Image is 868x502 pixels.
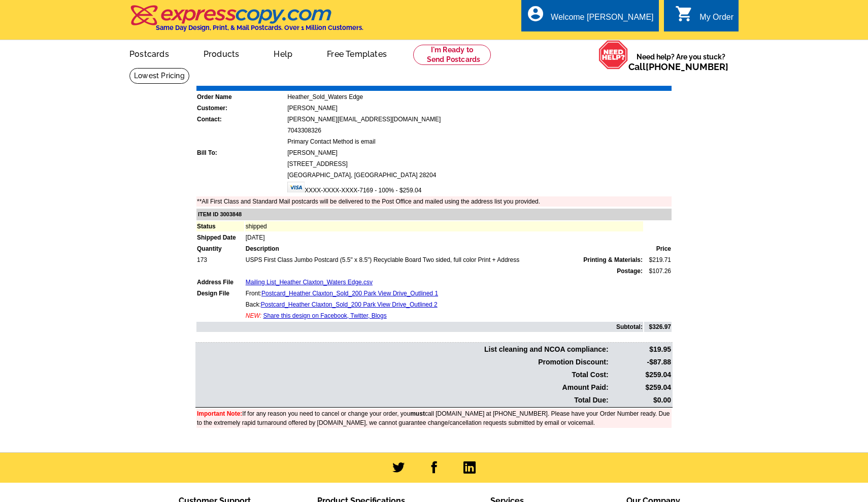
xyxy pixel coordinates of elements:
span: Need help? Are you stuck? [628,52,733,72]
td: $107.26 [644,266,672,276]
b: must [410,410,425,417]
a: Postcards [113,41,185,65]
td: Price [644,244,672,254]
span: NEW: [246,312,261,319]
td: Total Due: [196,394,609,406]
div: My Order [699,13,733,27]
img: visa.gif [287,182,305,192]
td: Subtotal: [196,322,643,332]
td: **All First Class and Standard Mail postcards will be delivered to the Post Office and mailed usi... [196,196,672,207]
td: Design File [196,288,244,298]
td: $259.04 [610,382,672,393]
a: Products [187,41,256,65]
td: 173 [196,255,244,265]
i: shopping_cart [675,5,693,23]
div: Welcome [PERSON_NAME] [551,13,653,27]
td: [DATE] [245,232,643,243]
td: Primary Contact Method is email [287,137,672,147]
td: Customer: [196,103,286,113]
td: Bill To: [196,148,286,158]
td: List cleaning and NCOA compliance: [196,344,609,355]
i: account_circle [526,5,545,23]
td: Back: [245,299,643,310]
td: Total Cost: [196,369,609,381]
a: [PHONE_NUMBER] [646,61,728,72]
td: Amount Paid: [196,382,609,393]
a: Mailing List_Heather Claxton_Waters Edge.csv [246,279,373,286]
td: $0.00 [610,394,672,406]
td: $219.71 [644,255,672,265]
span: Call [628,61,728,72]
td: $326.97 [644,322,672,332]
td: Description [245,244,643,254]
a: Postcard_Heather Claxton_Sold_200 Park View Drive_Outlined 1 [261,290,438,297]
a: Help [257,41,309,65]
td: Status [196,221,244,231]
td: $259.04 [610,369,672,381]
a: Share this design on Facebook, Twitter, Blogs [263,312,386,319]
a: shopping_cart My Order [675,11,733,24]
td: $19.95 [610,344,672,355]
img: help [598,40,628,70]
td: If for any reason you need to cancel or change your order, you call [DOMAIN_NAME] at [PHONE_NUMBE... [196,409,672,428]
td: [GEOGRAPHIC_DATA], [GEOGRAPHIC_DATA] 28204 [287,170,672,180]
strong: Postage: [617,267,643,275]
td: USPS First Class Jumbo Postcard (5.5" x 8.5") Recyclable Board Two sided, full color Print + Address [245,255,643,265]
td: Address File [196,277,244,287]
h4: Same Day Design, Print, & Mail Postcards. Over 1 Million Customers. [156,24,363,31]
td: Quantity [196,244,244,254]
a: Free Templates [311,41,403,65]
td: [STREET_ADDRESS] [287,159,672,169]
td: -$87.88 [610,356,672,368]
td: Heather_Sold_Waters Edge [287,92,672,102]
td: shipped [245,221,643,231]
a: Postcard_Heather Claxton_Sold_200 Park View Drive_Outlined 2 [261,301,438,308]
td: [PERSON_NAME] [287,148,672,158]
td: [PERSON_NAME][EMAIL_ADDRESS][DOMAIN_NAME] [287,114,672,124]
td: Promotion Discount: [196,356,609,368]
a: Same Day Design, Print, & Mail Postcards. Over 1 Million Customers. [129,12,363,31]
font: Important Note: [197,410,242,417]
td: [PERSON_NAME] [287,103,672,113]
td: Order Name [196,92,286,102]
td: Front: [245,288,643,298]
span: Printing & Materials: [583,255,643,264]
td: Contact: [196,114,286,124]
td: ITEM ID 3003848 [196,209,672,220]
td: XXXX-XXXX-XXXX-7169 - 100% - $259.04 [287,181,672,195]
td: Shipped Date [196,232,244,243]
td: 7043308326 [287,125,672,136]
